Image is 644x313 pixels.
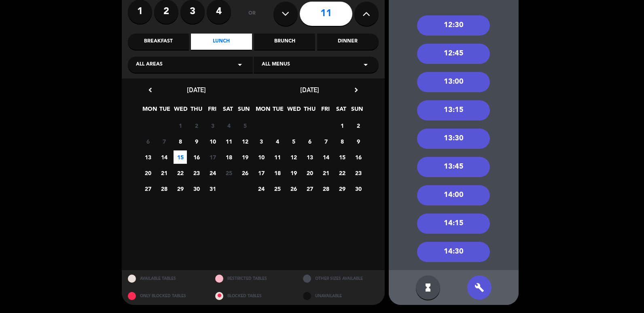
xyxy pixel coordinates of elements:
[361,60,371,70] i: arrow_drop_down
[271,166,284,180] span: 18
[417,72,490,92] div: 13:00
[417,185,490,205] div: 14:00
[157,135,171,148] span: 7
[319,182,333,195] span: 28
[206,166,219,180] span: 24
[335,104,348,118] span: SAT
[417,129,490,149] div: 13:30
[128,34,189,50] div: Breakfast
[319,104,332,118] span: FRI
[271,182,284,195] span: 25
[300,86,319,94] span: [DATE]
[157,182,171,195] span: 28
[417,100,490,121] div: 13:15
[262,61,290,69] span: All menus
[237,104,250,118] span: SUN
[254,135,268,148] span: 3
[190,166,203,180] span: 23
[303,182,316,195] span: 27
[174,119,187,132] span: 1
[256,104,269,118] span: MON
[142,104,156,118] span: MON
[190,119,203,132] span: 2
[157,150,171,164] span: 14
[287,104,301,118] span: WED
[352,182,365,195] span: 30
[317,34,378,50] div: Dinner
[235,60,245,70] i: arrow_drop_down
[287,182,300,195] span: 26
[423,283,433,292] i: hourglass_full
[417,44,490,64] div: 12:45
[174,135,187,148] span: 8
[238,150,252,164] span: 19
[352,150,365,164] span: 16
[297,270,385,288] div: OTHER SIZES AVAILABLE
[209,270,297,288] div: RESTRICTED TABLES
[335,119,349,132] span: 1
[319,135,333,148] span: 7
[319,166,333,180] span: 21
[254,34,315,50] div: Brunch
[187,86,206,94] span: [DATE]
[174,104,187,118] span: WED
[254,166,268,180] span: 17
[191,34,252,50] div: Lunch
[146,86,155,94] i: chevron_left
[206,119,219,132] span: 3
[303,104,316,118] span: THU
[335,150,349,164] span: 15
[303,150,316,164] span: 13
[222,119,235,132] span: 4
[222,166,235,180] span: 25
[238,135,252,148] span: 12
[209,288,297,305] div: BLOCKED TABLES
[238,166,252,180] span: 26
[335,135,349,148] span: 8
[190,150,203,164] span: 16
[271,150,284,164] span: 11
[157,166,171,180] span: 21
[141,135,155,148] span: 6
[352,135,365,148] span: 9
[297,288,385,305] div: UNAVAILABLE
[475,283,484,292] i: build
[271,104,285,118] span: TUE
[352,86,360,94] i: chevron_right
[417,15,490,36] div: 12:30
[335,182,349,195] span: 29
[287,135,300,148] span: 5
[158,104,172,118] span: TUE
[190,135,203,148] span: 9
[287,166,300,180] span: 19
[122,270,210,288] div: AVAILABLE TABLES
[319,150,333,164] span: 14
[205,104,219,118] span: FRI
[335,166,349,180] span: 22
[136,61,163,69] span: All areas
[417,157,490,177] div: 13:45
[417,214,490,234] div: 14:15
[350,104,364,118] span: SUN
[141,150,155,164] span: 13
[238,119,252,132] span: 5
[174,150,187,164] span: 15
[303,135,316,148] span: 6
[122,288,210,305] div: ONLY BLOCKED TABLES
[174,182,187,195] span: 29
[206,182,219,195] span: 31
[190,104,203,118] span: THU
[190,182,203,195] span: 30
[206,135,219,148] span: 10
[352,119,365,132] span: 2
[141,166,155,180] span: 20
[222,135,235,148] span: 11
[352,166,365,180] span: 23
[254,150,268,164] span: 10
[141,182,155,195] span: 27
[206,150,219,164] span: 17
[287,150,300,164] span: 12
[174,166,187,180] span: 22
[271,135,284,148] span: 4
[303,166,316,180] span: 20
